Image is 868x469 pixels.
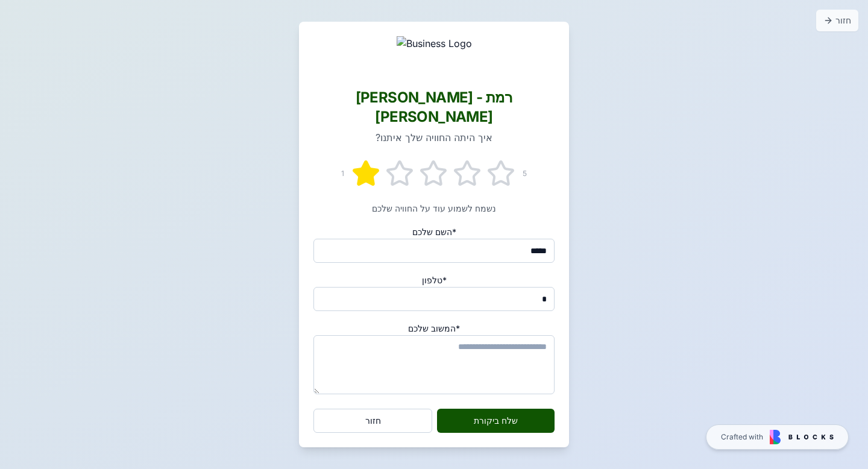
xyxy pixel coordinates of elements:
[770,430,834,444] img: Blocks
[412,227,456,237] label: השם שלכם *
[313,88,555,127] div: [PERSON_NAME] - רמת [PERSON_NAME]
[313,203,555,215] p: נשמח לשמוע עוד על החוויה שלכם
[397,36,472,75] img: Business Logo
[313,130,555,145] p: איך היתה החוויה שלך איתנו?
[313,409,432,433] button: חזור
[341,169,344,178] span: 1
[721,432,763,442] span: Crafted with
[816,10,858,31] button: חזור
[437,409,555,433] button: שלח ביקורת
[706,424,849,450] a: Crafted with
[523,169,527,178] span: 5
[408,323,460,333] label: המשוב שלכם *
[422,275,447,285] label: טלפון *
